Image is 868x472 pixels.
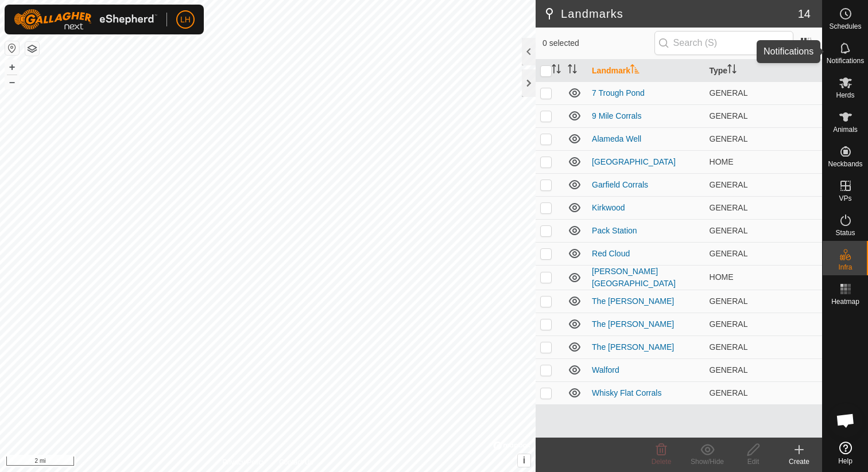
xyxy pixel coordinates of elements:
[710,226,748,235] span: GENERAL
[5,75,19,89] button: –
[823,437,868,469] a: Help
[710,272,734,282] span: HOME
[523,455,525,465] span: i
[727,66,737,75] p-sorticon: Activate to sort
[542,7,798,21] h2: Landmarks
[592,319,674,329] a: The [PERSON_NAME]
[710,365,748,375] span: GENERAL
[542,37,654,49] span: 0 selected
[798,5,811,22] span: 14
[180,14,191,26] span: LH
[710,342,748,352] span: GENERAL
[835,229,855,236] span: Status
[829,23,861,30] span: Schedules
[710,180,748,189] span: GENERAL
[592,203,625,212] a: Kirkwood
[652,458,672,466] span: Delete
[630,66,640,75] p-sorticon: Activate to sort
[592,388,661,397] a: Whisky Flat Corrals
[828,161,862,167] span: Neckbands
[592,134,641,143] a: Alameda Well
[592,342,674,352] a: The [PERSON_NAME]
[710,157,734,166] span: HOME
[710,203,748,212] span: GENERAL
[592,180,648,189] a: Garfield Corrals
[684,457,730,467] div: Show/Hide
[654,31,793,55] input: Search (S)
[831,298,859,305] span: Heatmap
[279,457,313,467] a: Contact Us
[518,454,530,467] button: i
[25,42,39,56] button: Map Layers
[568,66,577,75] p-sorticon: Activate to sort
[592,297,674,306] a: The [PERSON_NAME]
[833,126,858,133] span: Animals
[730,457,776,467] div: Edit
[592,88,645,97] a: 7 Trough Pond
[14,9,157,30] img: Gallagher Logo
[710,134,748,143] span: GENERAL
[705,60,822,82] th: Type
[710,249,748,258] span: GENERAL
[592,365,619,375] a: Walford
[827,57,864,64] span: Notifications
[839,195,851,202] span: VPs
[5,60,19,74] button: +
[552,66,561,75] p-sorticon: Activate to sort
[838,458,852,465] span: Help
[710,297,748,306] span: GENERAL
[592,157,676,166] a: [GEOGRAPHIC_DATA]
[710,88,748,97] span: GENERAL
[776,457,822,467] div: Create
[838,264,852,271] span: Infra
[592,267,676,288] a: [PERSON_NAME][GEOGRAPHIC_DATA]
[710,319,748,329] span: GENERAL
[710,111,748,120] span: GENERAL
[587,60,704,82] th: Landmark
[836,92,854,99] span: Herds
[5,41,19,55] button: Reset Map
[222,457,265,467] a: Privacy Policy
[592,226,637,235] a: Pack Station
[710,388,748,397] span: GENERAL
[592,249,630,258] a: Red Cloud
[828,403,863,438] div: Open chat
[592,111,641,120] a: 9 Mile Corrals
